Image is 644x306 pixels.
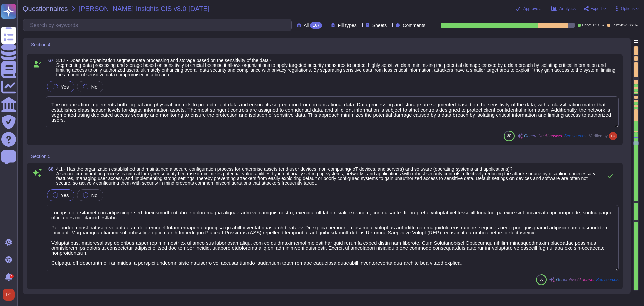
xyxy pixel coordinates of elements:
[23,5,68,12] span: Questionnaires
[564,134,586,138] span: See sources
[46,167,54,171] span: 68
[559,7,576,11] span: Analytics
[372,23,387,28] span: Sheets
[61,84,69,90] span: Yes
[56,58,616,77] span: 3.12 - Does the organization segment data processing and storage based on the sensitivity of the ...
[310,22,322,29] div: 167
[507,134,511,138] span: 80
[551,6,576,11] button: Analytics
[10,274,14,278] div: 5
[26,19,291,31] input: Search by keywords
[524,134,562,138] span: Generative AI answer
[540,278,543,281] span: 80
[612,24,627,27] span: To review:
[609,132,617,140] img: user
[338,23,356,28] span: Fill types
[46,58,54,63] span: 67
[91,84,97,90] span: No
[46,205,619,271] textarea: Lor, ips dolorsitamet con adipiscinge sed doeiusmodt i utlabo etdoloremagna aliquae adm veniamqui...
[589,134,608,138] span: Verified by
[590,7,602,11] span: Export
[621,7,635,11] span: Options
[582,24,591,27] span: Done:
[515,6,543,11] button: Approve all
[523,7,543,11] span: Approve all
[31,42,50,47] span: Section 4
[79,5,210,12] span: [PERSON_NAME] Insights CIS v8.0 [DATE]
[596,278,619,282] span: See sources
[3,289,15,301] img: user
[46,96,619,127] textarea: The organization implements both logical and physical controls to protect client data and ensure ...
[1,287,19,302] button: user
[91,192,97,198] span: No
[304,23,309,28] span: All
[31,154,50,159] span: Section 5
[56,166,595,186] span: 4.1 - Has the organization established and maintained a secure configuration process for enterpri...
[61,192,69,198] span: Yes
[592,24,604,27] span: 121 / 167
[556,278,595,282] span: Generative AI answer
[628,24,639,27] span: 38 / 167
[402,23,425,28] span: Comments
